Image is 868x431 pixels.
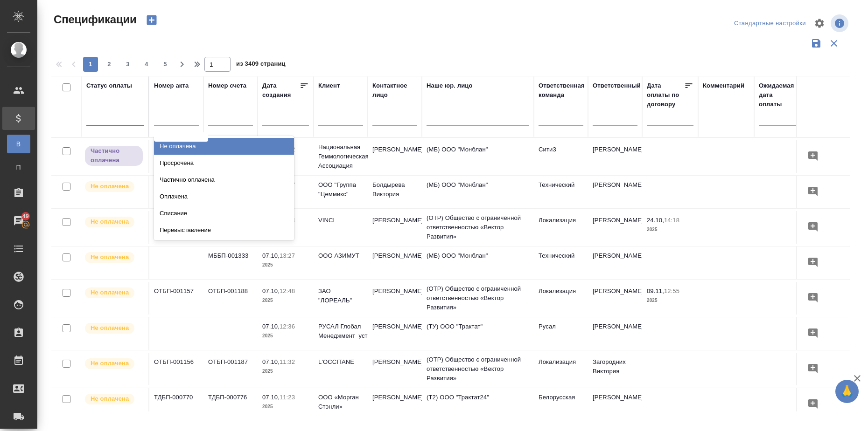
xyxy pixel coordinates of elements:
[759,81,796,109] div: Ожидаемая дата оплаты
[262,323,280,330] p: 07.10,
[732,16,808,31] div: split button
[280,287,295,294] p: 12:48
[280,323,295,330] p: 12:36
[664,217,679,224] p: 14:18
[262,296,309,305] p: 2025
[318,143,363,171] p: Национальная Геммологическая Ассоциация
[839,382,855,401] span: 🙏
[372,81,417,100] div: Контактное лицо
[7,158,30,177] a: П
[647,81,684,109] div: Дата оплаты по договору
[534,388,588,421] td: Белорусская
[588,211,642,244] td: [PERSON_NAME]
[422,350,534,388] td: (OTP) Общество с ограниченной ответственностью «Вектор Развития»
[154,155,294,171] div: Просрочена
[588,353,642,385] td: Загородних Виктория
[91,323,129,333] p: Не оплачена
[422,280,534,317] td: (OTP) Общество с ограниченной ответственностью «Вектор Развития»
[703,81,744,90] div: Комментарий
[318,393,363,411] p: ООО «Морган Стэнли»
[139,57,154,72] button: 4
[262,394,280,401] p: 07.10,
[149,353,203,385] td: ОТБП-001156
[280,358,295,365] p: 11:32
[539,81,585,100] div: Ответственная команда
[203,353,258,385] td: ОТБП-001187
[203,388,258,421] td: ТДБП-000776
[318,357,363,367] p: L'OCCITANE
[139,60,154,69] span: 4
[534,353,588,385] td: Локализация
[280,394,295,401] p: 11:23
[2,209,35,233] a: 49
[422,209,534,246] td: (OTP) Общество с ограниченной ответственностью «Вектор Развития»
[825,34,843,52] button: Сбросить фильтры
[534,211,588,244] td: Локализация
[120,57,135,72] button: 3
[262,367,309,376] p: 2025
[262,331,309,341] p: 2025
[588,140,642,173] td: [PERSON_NAME]
[86,81,132,90] div: Статус оплаты
[102,60,117,69] span: 2
[318,81,340,90] div: Клиент
[534,282,588,315] td: Локализация
[91,394,129,404] p: Не оплачена
[368,317,422,350] td: [PERSON_NAME]
[154,171,294,188] div: Частично оплачена
[534,140,588,173] td: Сити3
[154,222,294,239] div: Перевыставление
[262,358,280,365] p: 07.10,
[120,60,135,69] span: 3
[203,282,258,315] td: ОТБП-001188
[422,388,534,421] td: (Т2) ООО "Трактат24"
[51,12,137,27] span: Спецификации
[154,205,294,222] div: Списание
[318,180,363,199] p: ООО "Группа "Цеммикс"
[647,296,693,305] p: 2025
[807,34,825,52] button: Сохранить фильтры
[91,359,129,368] p: Не оплачена
[368,211,422,244] td: [PERSON_NAME]
[149,211,203,244] td: ОТБП-001158
[318,322,363,341] p: РУСАЛ Глобал Менеджмент_уст
[12,163,26,172] span: П
[831,14,850,32] span: Посмотреть информацию
[102,57,117,72] button: 2
[534,246,588,279] td: Технический
[647,225,693,234] p: 2025
[158,60,173,69] span: 5
[534,176,588,208] td: Технический
[154,188,294,205] div: Оплачена
[17,212,35,221] span: 49
[808,12,831,34] span: Настроить таблицу
[7,135,30,153] a: В
[154,81,189,90] div: Номер акта
[368,246,422,279] td: [PERSON_NAME]
[422,317,534,350] td: (ТУ) ООО "Трактат"
[262,260,309,270] p: 2025
[149,282,203,315] td: ОТБП-001157
[12,139,26,149] span: В
[427,81,473,90] div: Наше юр. лицо
[368,140,422,173] td: [PERSON_NAME]
[262,81,300,100] div: Дата создания
[280,252,295,259] p: 13:27
[262,402,309,411] p: 2025
[158,57,173,72] button: 5
[593,81,641,90] div: Ответственный
[91,182,129,191] p: Не оплачена
[91,288,129,297] p: Не оплачена
[422,140,534,173] td: (МБ) ООО "Монблан"
[588,388,642,421] td: [PERSON_NAME]
[368,176,422,208] td: Болдырева Виктория
[154,138,294,155] div: Не оплачена
[91,253,129,262] p: Не оплачена
[835,380,859,403] button: 🙏
[318,287,363,305] p: ЗАО "ЛОРЕАЛЬ"
[534,317,588,350] td: Русал
[664,287,679,294] p: 12:55
[262,252,280,259] p: 07.10,
[236,58,286,72] span: из 3409 страниц
[203,246,258,279] td: МББП-001333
